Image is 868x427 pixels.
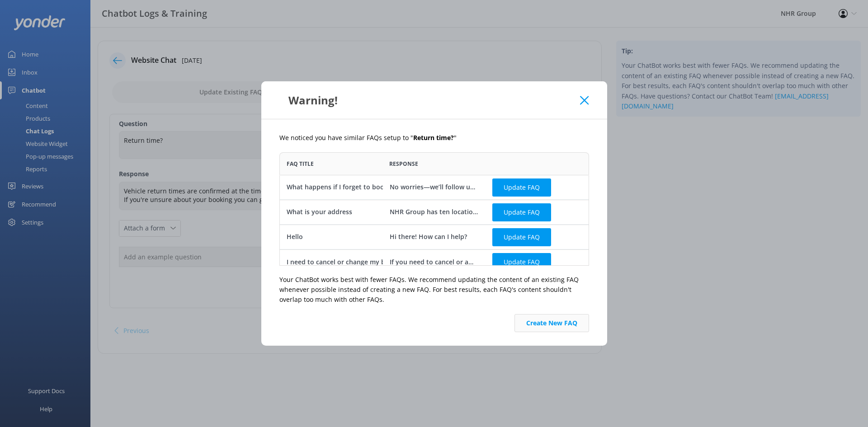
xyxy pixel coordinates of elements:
[389,182,479,192] div: No worries—we’ll follow up with you after your booking to arrange a suitable time. You can also c...
[413,133,454,142] b: Return time?
[287,182,476,192] div: What happens if I forget to book a time for pick-up/drop-off?
[287,207,352,217] div: What is your address
[492,253,551,271] button: Update FAQ
[279,175,589,200] div: row
[287,257,406,267] div: I need to cancel or change my booking
[389,232,467,242] div: Hi there! How can I help?
[389,207,479,217] div: NHR Group has ten locations across [GEOGRAPHIC_DATA], including [GEOGRAPHIC_DATA], [GEOGRAPHIC_DA...
[279,175,589,265] div: grid
[287,232,303,242] div: Hello
[279,93,580,108] div: Warning!
[389,160,418,168] span: Response
[514,314,589,332] button: Create New FAQ
[279,200,589,225] div: row
[580,96,589,105] button: Close
[492,203,551,221] button: Update FAQ
[279,225,589,249] div: row
[279,275,589,305] p: Your ChatBot works best with fewer FAQs. We recommend updating the content of an existing FAQ whe...
[492,228,551,246] button: Update FAQ
[492,178,551,196] button: Update FAQ
[389,257,479,267] div: If you need to cancel or amend your rental reservation, please contact the NHR Group team at 0800...
[287,160,314,168] span: FAQ Title
[279,249,589,274] div: row
[279,133,589,143] p: We noticed you have similar FAQs setup to " "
